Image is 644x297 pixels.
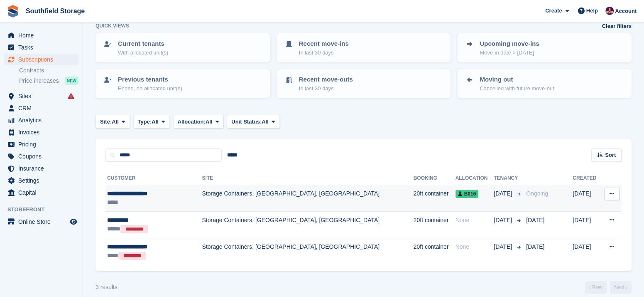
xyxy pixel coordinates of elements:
a: menu [4,42,78,53]
td: Storage Containers, [GEOGRAPHIC_DATA], [GEOGRAPHIC_DATA] [202,238,413,264]
span: All [262,118,269,126]
button: Site: All [95,115,130,129]
a: Previous tenants Ended, no allocated unit(s) [96,70,269,97]
span: Analytics [18,114,68,126]
td: [DATE] [573,238,601,264]
p: In last 30 days [299,84,353,93]
span: Home [18,30,68,41]
th: Booking [414,172,455,185]
a: menu [4,30,78,41]
a: Moving out Cancelled with future move-out [458,70,631,97]
i: Smart entry sync failures have occurred [68,93,74,99]
span: All [112,118,119,126]
a: Upcoming move-ins Move-in date > [DATE] [458,34,631,62]
th: Allocation [455,172,494,185]
p: Move-in date > [DATE] [480,49,539,57]
span: [DATE] [494,189,514,198]
span: Online Store [18,216,68,228]
a: Clear filters [602,22,632,30]
img: Sharon Law [605,7,614,15]
a: Southfield Storage [22,4,88,18]
a: menu [4,163,78,174]
td: [DATE] [573,185,601,212]
td: Storage Containers, [GEOGRAPHIC_DATA], [GEOGRAPHIC_DATA] [202,185,413,212]
th: Created [573,172,601,185]
a: menu [4,216,78,228]
span: Site: [100,118,112,126]
span: Sites [18,90,68,102]
td: 20ft container [414,185,455,212]
div: NEW [65,77,78,85]
a: Next [610,281,632,294]
span: Coupons [18,151,68,162]
span: [DATE] [494,243,514,251]
a: menu [4,102,78,114]
span: CRM [18,102,68,114]
th: Tenancy [494,172,523,185]
span: Insurance [18,163,68,174]
a: Preview store [69,217,78,227]
div: None [455,216,494,225]
a: Recent move-outs In last 30 days [277,70,450,97]
a: Previous [585,281,607,294]
span: Create [545,7,562,15]
p: With allocated unit(s) [118,49,168,57]
nav: Page [583,281,633,294]
span: Pricing [18,139,68,150]
p: In last 30 days [299,49,349,57]
span: Price increases [19,77,59,85]
td: Storage Containers, [GEOGRAPHIC_DATA], [GEOGRAPHIC_DATA] [202,211,413,238]
span: Allocation: [178,118,206,126]
span: Storefront [7,205,83,214]
td: [DATE] [573,211,601,238]
button: Type: All [133,115,170,129]
span: Tasks [18,42,68,53]
p: Ended, no allocated unit(s) [118,84,182,93]
th: Customer [105,172,202,185]
span: B016 [455,190,479,198]
p: Recent move-outs [299,75,353,84]
p: Previous tenants [118,75,182,84]
button: Allocation: All [173,115,224,129]
td: 20ft container [414,211,455,238]
a: menu [4,126,78,138]
span: Invoices [18,126,68,138]
div: None [455,243,494,251]
p: Cancelled with future move-out [480,84,554,93]
span: All [206,118,213,126]
span: Subscriptions [18,54,68,65]
p: Upcoming move-ins [480,39,539,49]
span: Help [586,7,598,15]
a: menu [4,54,78,65]
a: menu [4,151,78,162]
img: stora-icon-8386f47178a22dfd0bd8f6a31ec36ba5ce8667c1dd55bd0f319d3a0aa187defe.svg [7,5,19,17]
a: menu [4,90,78,102]
a: Current tenants With allocated unit(s) [96,34,269,62]
div: 3 results [95,283,118,292]
span: Account [615,7,637,15]
p: Moving out [480,75,554,84]
span: All [152,118,159,126]
h6: Quick views [95,22,129,30]
a: Recent move-ins In last 30 days [277,34,450,62]
a: menu [4,139,78,150]
th: Site [202,172,413,185]
a: Price increases NEW [19,76,78,85]
span: [DATE] [526,243,544,250]
span: Unit Status: [231,118,262,126]
span: Type: [138,118,152,126]
a: menu [4,114,78,126]
span: [DATE] [494,216,514,225]
p: Recent move-ins [299,39,349,49]
span: Capital [18,187,68,198]
p: Current tenants [118,39,168,49]
button: Unit Status: All [227,115,279,129]
span: [DATE] [526,217,544,223]
a: Contracts [19,67,78,74]
span: Ongoing [526,190,548,197]
a: menu [4,175,78,186]
span: Settings [18,175,68,186]
td: 20ft container [414,238,455,264]
a: menu [4,187,78,198]
span: Sort [605,151,616,159]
